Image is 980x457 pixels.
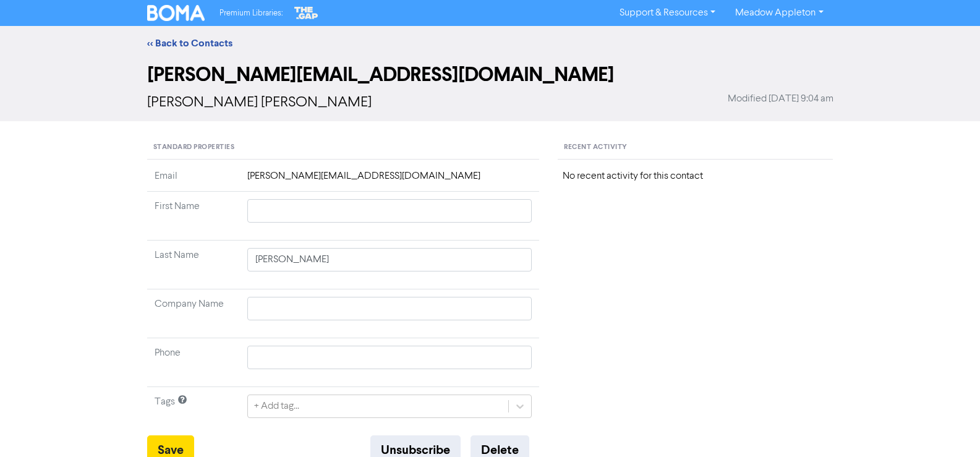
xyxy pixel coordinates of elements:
[147,63,833,87] h2: [PERSON_NAME][EMAIL_ADDRESS][DOMAIN_NAME]
[147,136,540,160] div: Standard Properties
[240,169,540,192] td: [PERSON_NAME][EMAIL_ADDRESS][DOMAIN_NAME]
[725,3,833,23] a: Meadow Appleton
[147,169,240,192] td: Email
[825,323,980,457] iframe: Chat Widget
[147,241,240,289] td: Last Name
[558,136,833,160] div: Recent Activity
[147,338,240,387] td: Phone
[147,5,205,21] img: BOMA Logo
[254,399,299,414] div: + Add tag...
[219,9,283,17] span: Premium Libraries:
[563,169,828,184] div: No recent activity for this contact
[147,95,372,110] span: [PERSON_NAME] [PERSON_NAME]
[292,5,320,21] img: The Gap
[147,192,240,241] td: First Name
[610,3,725,23] a: Support & Resources
[147,387,240,436] td: Tags
[728,92,833,106] span: Modified [DATE] 9:04 am
[147,37,232,49] a: << Back to Contacts
[147,289,240,338] td: Company Name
